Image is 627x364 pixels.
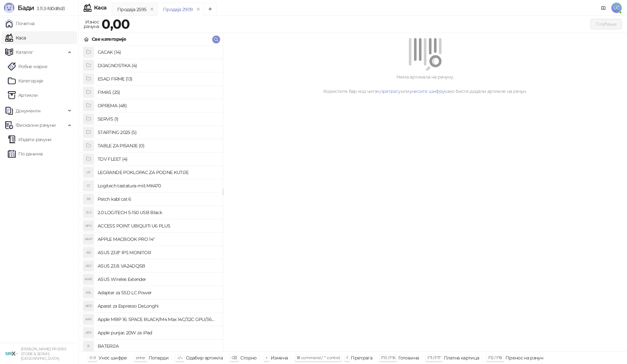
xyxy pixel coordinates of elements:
span: Документи [16,104,40,117]
h4: Apple punjac 20W za iPad [98,328,217,338]
div: AED [83,301,94,311]
h4: Adapter za SSD LC Power [98,287,217,298]
h4: ASUS 23.8" IPS MONITOR [98,247,217,258]
div: Претрага [351,354,372,362]
span: f [346,355,347,360]
h4: DIJAGNOSTIKA (4) [98,60,217,71]
h4: TABLE ZA PISANJE (0) [98,140,217,151]
h4: Logitech tastatura-miš MK470 [98,181,217,191]
span: ⌘ command / ⌃ control [297,355,340,360]
h4: APPLE MACBOOK PRO 14" [98,234,217,244]
span: UĆ [611,3,622,13]
span: F12 / F18 [488,355,502,360]
div: LT [83,181,94,191]
div: Сторно [240,354,257,362]
span: enter [136,355,145,360]
h4: TDV FLEET (4) [98,154,217,164]
div: Продаја 2595 [117,6,146,13]
a: Издати рачуни [8,133,52,146]
div: ASL [83,287,94,298]
button: remove [148,7,156,12]
div: Потврди [149,354,169,362]
h4: Apple MBP 16: SPACE BLACK/M4 Max 14C/32C GPU/36GB/1T-ZEE [98,314,217,325]
span: ↑/↓ [177,355,183,360]
h4: ACCESS POINT UBIQUITI U6 PLUS [98,221,217,231]
a: По данима [8,147,42,160]
div: grid [79,46,223,351]
div: Нема артикала на рачуну. Користите бар код читач, или како бисте додали артикле на рачун. [231,73,619,95]
img: 64x64-companyLogo-cb9a1907-c9b0-4601-bb5e-5084e694c383.png [5,347,18,360]
a: Каса [5,31,26,44]
span: 0-9 [89,355,95,360]
div: AP2 [83,328,94,338]
div: APU [83,221,94,231]
div: AM1 [83,314,94,325]
div: AMP [83,234,94,244]
div: Све категорије [92,36,126,43]
h4: OPREMA (48) [98,100,217,111]
div: A2I [83,247,94,258]
div: Готовина [398,354,419,362]
button: remove [194,7,202,12]
small: [PERSON_NAME] PR SIRIX STORE & SERVIS [GEOGRAPHIC_DATA] [21,347,66,361]
a: Документација [598,3,609,13]
h4: ASUS Wireles Extender [98,274,217,284]
button: Плаћање [590,19,622,29]
div: Продаја 2909 [163,6,193,13]
h4: Patch kabl cat 6 [98,194,217,204]
a: претрагу [380,88,401,94]
div: Платна картица [444,354,479,362]
span: Каталог [16,46,33,59]
span: Бади [18,4,34,12]
div: A2V [83,261,94,271]
h4: 2.0 LOGITECH S-150 USB Black [98,207,217,218]
div: LP [83,167,94,178]
span: + [265,355,267,360]
span: F11 / F17 [427,355,440,360]
span: ⌫ [232,355,237,360]
a: ArtikliАртикли [8,89,38,102]
span: F10 / F16 [381,355,395,360]
span: 3.11.3-fd0d8d3 [34,6,65,11]
div: Пренос на рачун [506,354,543,362]
h4: ESAD FIRME (13) [98,74,217,84]
div: Измена [271,354,288,362]
div: Каса [94,5,106,10]
span: Фискални рачуни [16,119,56,132]
h4: LEGRANDE POKLOPAC ZA PODNE KUTIJE [98,167,217,178]
h4: ASUS 23.8. VA24DQSB [98,261,217,271]
a: унесите шифру [410,88,445,94]
button: Add tab [204,3,217,16]
div: B [83,341,94,351]
h4: FIMAS (25) [98,87,217,97]
div: Одабир артикла [186,354,223,362]
div: Унос шифре [99,354,127,362]
img: Logo [4,3,14,13]
strong: 0,00 [102,16,130,32]
h4: BATERIJA [98,341,217,351]
div: PK [83,194,94,204]
div: AWE [83,274,94,284]
h4: SERVIS (1) [98,114,217,124]
a: Почетна [5,17,35,30]
a: Категорије [8,74,43,87]
div: Износ рачуна [82,18,100,31]
h4: STARTING 2025 (5) [98,127,217,138]
a: Робне марке [8,60,47,73]
h4: Aparat za Espresso DeLonghi [98,301,217,311]
h4: CACAK (14) [98,47,217,57]
div: 2LS [83,207,94,218]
